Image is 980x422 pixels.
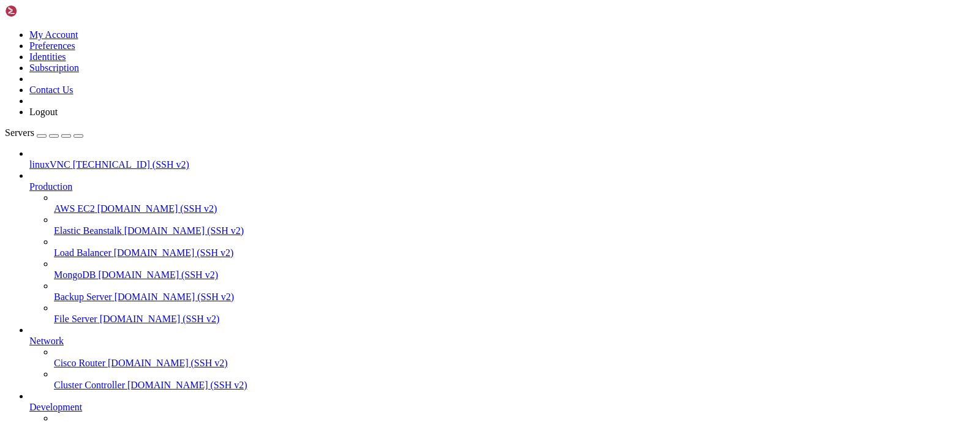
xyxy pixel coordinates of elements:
[54,225,122,236] span: Elastic Beanstalk
[29,181,975,192] a: Production
[124,225,244,236] span: [DOMAIN_NAME] (SSH v2)
[29,181,72,192] span: Production
[54,214,975,236] li: Elastic Beanstalk [DOMAIN_NAME] (SSH v2)
[54,192,975,214] li: AWS EC2 [DOMAIN_NAME] (SSH v2)
[54,247,975,258] a: Load Balancer [DOMAIN_NAME] (SSH v2)
[54,314,975,325] a: File Server [DOMAIN_NAME] (SSH v2)
[127,380,247,390] span: [DOMAIN_NAME] (SSH v2)
[54,292,112,302] span: Backup Server
[115,292,235,302] span: [DOMAIN_NAME] (SSH v2)
[54,358,975,369] a: Cisco Router [DOMAIN_NAME] (SSH v2)
[29,40,75,51] a: Preferences
[54,258,975,281] li: MongoDB [DOMAIN_NAME] (SSH v2)
[54,347,975,369] li: Cisco Router [DOMAIN_NAME] (SSH v2)
[29,62,79,73] a: Subscription
[54,203,975,214] a: AWS EC2 [DOMAIN_NAME] (SSH v2)
[54,225,975,236] a: Elastic Beanstalk [DOMAIN_NAME] (SSH v2)
[29,51,66,62] a: Identities
[29,336,64,346] span: Network
[54,269,96,280] span: MongoDB
[100,314,220,324] span: [DOMAIN_NAME] (SSH v2)
[5,5,75,17] img: Shellngn
[5,127,83,138] a: Servers
[114,247,234,258] span: [DOMAIN_NAME] (SSH v2)
[54,269,975,281] a: MongoDB [DOMAIN_NAME] (SSH v2)
[29,336,975,347] a: Network
[29,85,73,95] a: Contact Us
[54,247,111,258] span: Load Balancer
[54,303,975,325] li: File Server [DOMAIN_NAME] (SSH v2)
[54,203,95,214] span: AWS EC2
[108,358,228,368] span: [DOMAIN_NAME] (SSH v2)
[29,402,975,413] a: Development
[29,107,58,117] a: Logout
[5,127,34,138] span: Servers
[54,380,975,391] a: Cluster Controller [DOMAIN_NAME] (SSH v2)
[97,203,217,214] span: [DOMAIN_NAME] (SSH v2)
[54,358,105,368] span: Cisco Router
[54,236,975,258] li: Load Balancer [DOMAIN_NAME] (SSH v2)
[73,159,189,170] span: [TECHNICAL_ID] (SSH v2)
[98,269,218,280] span: [DOMAIN_NAME] (SSH v2)
[54,314,97,324] span: File Server
[54,380,125,390] span: Cluster Controller
[29,325,975,391] li: Network
[29,159,70,170] span: linuxVNC
[29,402,82,412] span: Development
[29,148,975,170] li: linuxVNC [TECHNICAL_ID] (SSH v2)
[54,292,975,303] a: Backup Server [DOMAIN_NAME] (SSH v2)
[29,170,975,325] li: Production
[29,29,78,40] a: My Account
[29,159,975,170] a: linuxVNC [TECHNICAL_ID] (SSH v2)
[54,281,975,303] li: Backup Server [DOMAIN_NAME] (SSH v2)
[54,369,975,391] li: Cluster Controller [DOMAIN_NAME] (SSH v2)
